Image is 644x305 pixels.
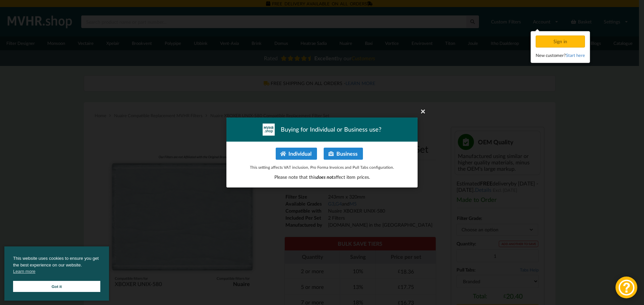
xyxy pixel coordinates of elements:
[233,164,411,170] p: This setting affects VAT inclusion, Pro Forma Invoices and Pull Tabs configuration.
[4,246,109,301] div: cookieconsent
[281,125,381,134] span: Buying for Individual or Business use?
[263,124,275,136] img: mvhr-inverted.png
[233,174,411,180] p: Please note that this affect item prices.
[13,281,100,292] a: Got it cookie
[316,174,333,180] span: does not
[13,268,35,275] a: cookies - Learn more
[276,148,317,160] button: Individual
[324,148,363,160] button: Business
[13,255,100,277] span: This website uses cookies to ensure you get the best experience on our website.
[536,39,586,44] a: Sign in
[536,52,585,59] div: New customer?
[566,53,585,58] a: Start here
[536,35,585,48] div: Sign in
